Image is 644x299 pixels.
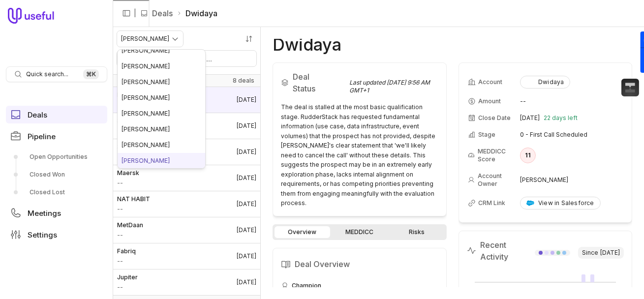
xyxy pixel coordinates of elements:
[122,47,170,54] span: [PERSON_NAME]
[122,78,170,86] span: [PERSON_NAME]
[122,110,170,117] span: [PERSON_NAME]
[122,157,170,164] span: [PERSON_NAME]
[122,94,170,101] span: [PERSON_NAME]
[122,125,170,133] span: [PERSON_NAME]
[122,141,170,149] span: [PERSON_NAME]
[122,62,170,70] span: [PERSON_NAME]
